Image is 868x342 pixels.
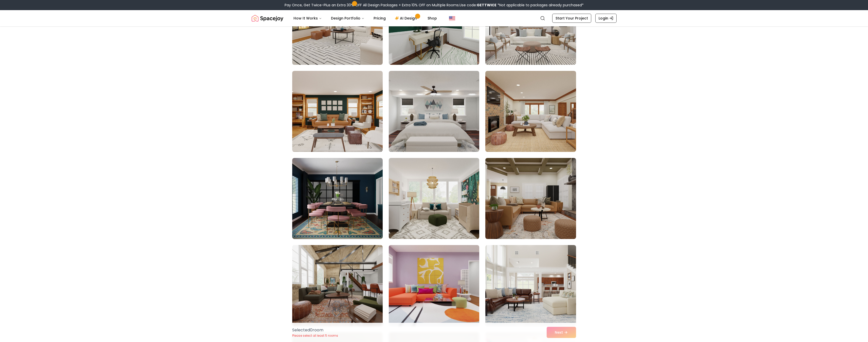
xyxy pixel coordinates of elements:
[285,3,584,8] div: Pay Once, Get Twice-Plus an Extra 30% OFF All Design Packages + Extra 10% OFF on Multiple Rooms.
[552,14,591,23] a: Start Your Project
[370,13,390,23] a: Pricing
[252,13,283,23] img: Spacejoy Logo
[423,13,441,23] a: Shop
[252,10,617,26] nav: Global
[389,245,479,326] img: Room room-29
[252,13,283,23] a: Spacejoy
[389,71,479,152] img: Room room-23
[485,71,576,152] img: Room room-24
[289,13,441,23] nav: Main
[477,3,496,8] b: GETTWICE
[496,3,584,8] span: *Not applicable to packages already purchased*
[292,71,383,152] img: Room room-22
[289,13,326,23] button: How It Works
[292,327,338,333] p: Selected 0 room
[595,14,617,23] a: Login
[391,13,422,23] a: AI Design
[292,334,338,338] p: Please select at least 5 rooms
[292,158,383,239] img: Room room-25
[292,245,383,326] img: Room room-28
[459,3,496,8] span: Use code:
[389,158,479,239] img: Room room-26
[485,245,576,326] img: Room room-30
[327,13,368,23] button: Design Portfolio
[485,158,576,239] img: Room room-27
[449,15,455,21] img: United States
